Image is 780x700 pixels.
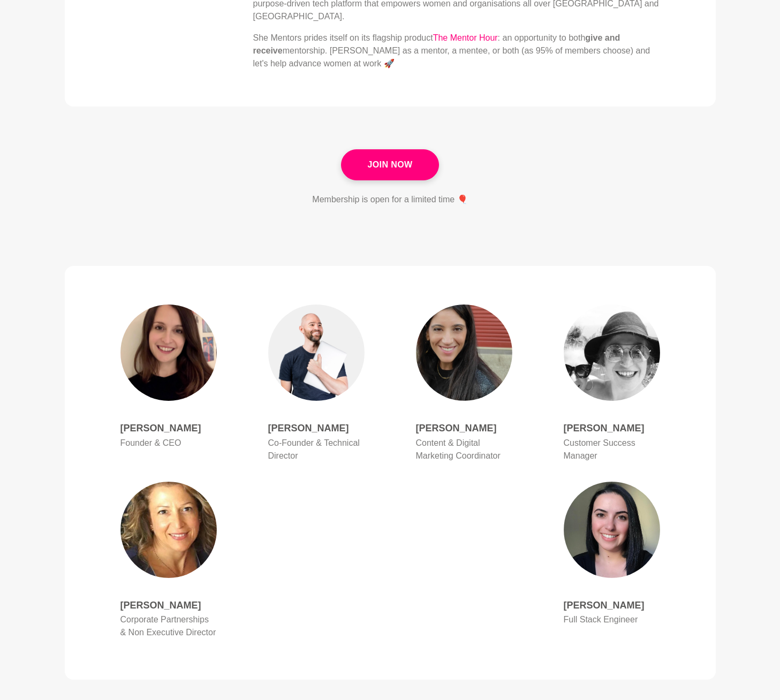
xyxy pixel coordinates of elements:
a: Join Now [341,149,438,180]
h4: [PERSON_NAME] [268,422,365,435]
a: The Mentor Hour [433,33,498,42]
p: Membership is open for a limited time 🎈 [312,193,467,206]
p: Co-Founder & Technical Director [268,437,365,462]
h4: [PERSON_NAME] [120,422,217,435]
p: Content & Digital Marketing Coordinator [416,437,512,462]
p: Founder & CEO [120,437,217,450]
h4: [PERSON_NAME] [564,599,660,612]
h4: [PERSON_NAME] [416,422,512,435]
p: Customer Success Manager [564,437,660,462]
p: Corporate Partnerships & Non Executive Director [120,613,217,639]
p: She Mentors prides itself on its flagship product : an opportunity to both mentorship. [PERSON_NA... [253,32,664,70]
h4: [PERSON_NAME] [120,599,217,612]
p: Full Stack Engineer [564,613,660,626]
h4: [PERSON_NAME] [564,422,660,435]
